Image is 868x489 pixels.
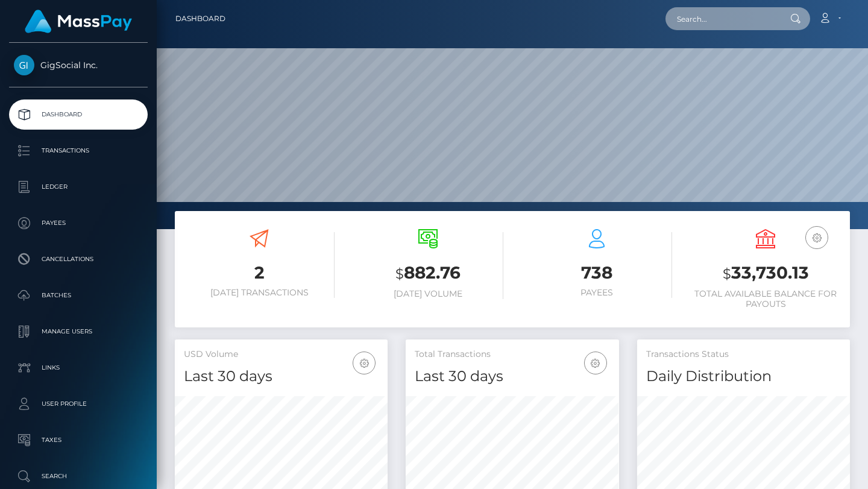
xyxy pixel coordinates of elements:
h5: USD Volume [184,349,379,361]
img: GigSocial Inc. [14,55,34,75]
p: Manage Users [14,323,143,341]
h5: Total Transactions [415,349,609,361]
a: Batches [9,280,148,311]
p: User Profile [14,395,143,413]
h5: Transactions Status [646,349,841,361]
p: Links [14,359,143,377]
a: Transactions [9,136,148,166]
a: User Profile [9,389,148,419]
h3: 882.76 [353,261,503,286]
h6: Payees [521,288,672,298]
input: Search... [665,7,779,30]
a: Dashboard [9,99,148,130]
a: Taxes [9,425,148,455]
p: Ledger [14,178,143,196]
h4: Last 30 days [184,366,379,387]
h3: 33,730.13 [690,261,841,286]
small: $ [723,265,731,282]
h6: Total Available Balance for Payouts [690,289,841,309]
h4: Daily Distribution [646,366,841,387]
p: Batches [14,286,143,304]
p: Payees [14,214,143,232]
a: Manage Users [9,317,148,347]
p: Dashboard [14,106,143,124]
img: MassPay Logo [25,10,132,33]
a: Links [9,353,148,383]
h3: 738 [521,261,672,285]
p: Transactions [14,142,143,160]
h6: [DATE] Volume [353,289,503,299]
a: Ledger [9,172,148,202]
h6: [DATE] Transactions [184,288,335,298]
p: Taxes [14,431,143,449]
p: Cancellations [14,250,143,268]
a: Cancellations [9,244,148,274]
small: $ [395,265,404,282]
h4: Last 30 days [415,366,609,387]
a: Dashboard [175,6,225,31]
h3: 2 [184,261,335,285]
span: GigSocial Inc. [9,60,148,71]
p: Search [14,467,143,485]
a: Payees [9,208,148,238]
